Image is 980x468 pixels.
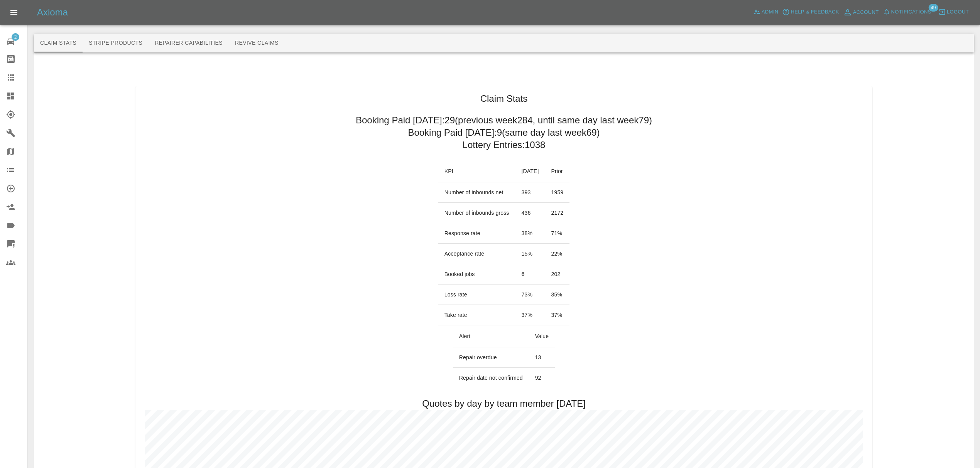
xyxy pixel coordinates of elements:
[438,264,515,285] td: Booked jobs
[515,182,545,203] td: 393
[149,34,229,52] button: Repairer Capabilities
[529,368,555,388] td: 92
[438,285,515,305] td: Loss rate
[422,397,586,410] h2: Quotes by day by team member [DATE]
[438,203,515,223] td: Number of inbounds gross
[453,325,529,347] th: Alert
[480,93,528,105] h1: Claim Stats
[780,6,841,18] button: Help & Feedback
[463,139,546,151] h2: Lottery Entries: 1038
[762,8,779,17] span: Admin
[936,6,971,18] button: Logout
[928,4,938,12] span: 49
[438,244,515,264] td: Acceptance rate
[453,368,529,388] td: Repair date not confirmed
[83,34,149,52] button: Stripe Products
[438,182,515,203] td: Number of inbounds net
[515,264,545,285] td: 6
[891,8,931,17] span: Notifications
[515,244,545,264] td: 15 %
[515,160,545,182] th: [DATE]
[545,203,570,223] td: 2172
[408,126,600,139] h2: Booking Paid [DATE]: 9 (same day last week 69 )
[356,114,652,126] h2: Booking Paid [DATE]: 29 (previous week 284 , until same day last week 79 )
[545,264,570,285] td: 202
[229,34,285,52] button: Revive Claims
[545,305,570,325] td: 37 %
[545,244,570,264] td: 22 %
[515,203,545,223] td: 436
[529,347,555,368] td: 13
[853,8,879,17] span: Account
[881,6,933,18] button: Notifications
[841,6,881,19] a: Account
[515,285,545,305] td: 73 %
[545,182,570,203] td: 1959
[438,305,515,325] td: Take rate
[545,223,570,244] td: 71 %
[515,305,545,325] td: 37 %
[545,285,570,305] td: 35 %
[529,325,555,347] th: Value
[791,8,839,17] span: Help & Feedback
[37,6,68,19] h5: Axioma
[545,160,570,182] th: Prior
[34,34,83,52] button: Claim Stats
[438,223,515,244] td: Response rate
[453,347,529,368] td: Repair overdue
[751,6,781,18] a: Admin
[5,3,23,22] button: Open drawer
[515,223,545,244] td: 38 %
[947,8,969,17] span: Logout
[12,33,19,41] span: 2
[438,160,515,182] th: KPI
